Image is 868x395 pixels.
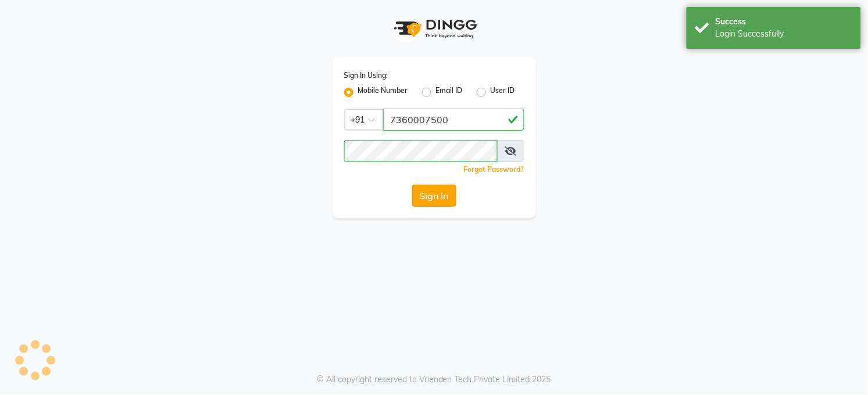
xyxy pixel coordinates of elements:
img: logo1.svg [388,12,481,46]
label: Sign In Using: [344,70,388,81]
button: Sign In [412,185,456,207]
a: Forgot Password? [464,165,524,174]
label: User ID [491,85,515,99]
label: Mobile Number [358,85,408,99]
input: Username [344,140,498,162]
div: Login Successfully. [716,28,852,40]
div: Success [716,16,852,28]
label: Email ID [436,85,463,99]
input: Username [383,109,524,131]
